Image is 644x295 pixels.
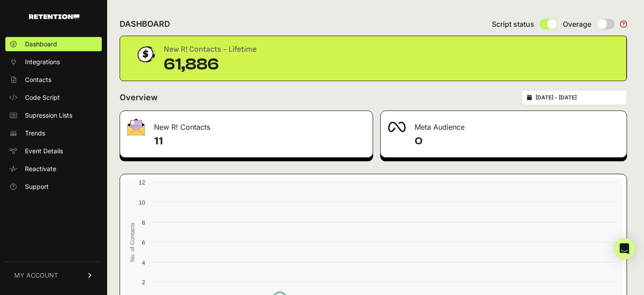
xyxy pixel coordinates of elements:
[25,164,56,173] span: Reactivate
[5,90,102,105] a: Code Script
[25,129,45,138] span: Trends
[142,239,145,246] text: 6
[129,222,136,262] text: No. of Contacts
[5,126,102,140] a: Trends
[25,40,57,49] span: Dashboard
[5,262,102,289] a: MY ACCOUNT
[120,18,170,30] h2: DASHBOARD
[164,43,257,56] div: New R! Contacts - Lifetime
[127,119,145,135] img: fa-envelope-19ae18322b30453b285274b1b8af3d052b27d846a4fbe8435d1a52b978f639a2.png
[5,162,102,176] a: Reactivate
[25,93,60,102] span: Code Script
[25,111,72,120] span: Supression Lists
[134,43,157,66] img: dollar-coin-05c43ed7efb7bc0c12610022525b4bbbb207c7efeef5aecc26f025e68dcafac9.png
[142,279,145,286] text: 2
[142,219,145,226] text: 8
[142,259,145,266] text: 4
[614,238,635,259] div: Open Intercom Messenger
[29,14,79,19] img: Retention.com
[164,56,257,74] div: 61,886
[5,144,102,158] a: Event Details
[5,73,102,87] a: Contacts
[14,271,58,280] span: MY ACCOUNT
[25,147,63,156] span: Event Details
[25,57,60,66] span: Integrations
[139,179,145,186] text: 12
[120,91,158,104] h2: Overview
[25,182,49,191] span: Support
[139,199,145,206] text: 10
[5,37,102,51] a: Dashboard
[120,111,373,138] div: New R! Contacts
[25,75,51,84] span: Contacts
[154,134,366,148] h4: 11
[563,19,591,29] span: Overage
[492,19,534,29] span: Script status
[388,122,406,132] img: fa-meta-2f981b61bb99beabf952f7030308934f19ce035c18b003e963880cc3fabeebb7.png
[5,108,102,123] a: Supression Lists
[415,134,620,148] h4: 0
[5,55,102,69] a: Integrations
[381,111,627,138] div: Meta Audience
[5,180,102,194] a: Support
